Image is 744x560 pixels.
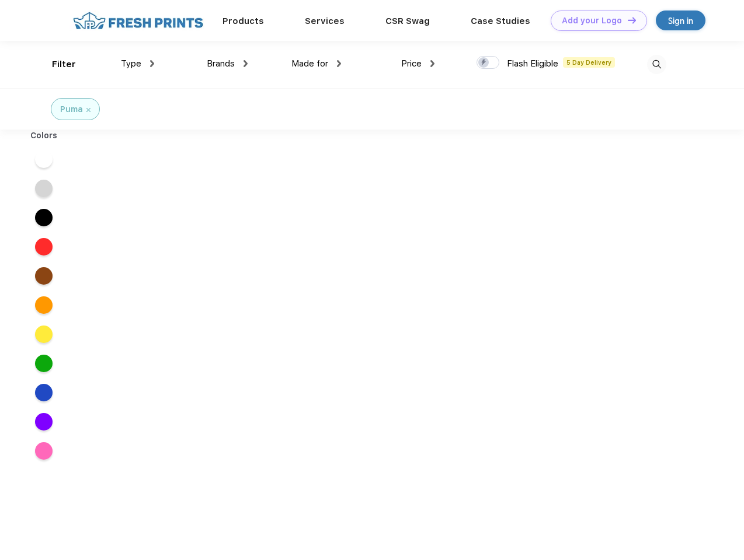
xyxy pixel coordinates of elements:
[86,108,91,112] img: filter_cancel.svg
[647,55,666,74] img: desktop_search.svg
[69,10,207,31] img: fo%20logo%202.webp
[305,16,345,26] a: Services
[207,58,235,69] span: Brands
[562,16,622,26] div: Add your Logo
[656,10,705,30] a: Sign in
[22,129,67,142] div: Colors
[150,60,154,67] img: dropdown.png
[291,58,328,69] span: Made for
[60,103,83,116] div: Puma
[430,60,434,67] img: dropdown.png
[507,58,558,69] span: Flash Eligible
[244,60,248,67] img: dropdown.png
[385,16,430,26] a: CSR Swag
[121,58,141,69] span: Type
[401,58,422,69] span: Price
[668,14,693,27] div: Sign in
[52,58,76,71] div: Filter
[337,60,341,67] img: dropdown.png
[222,16,264,26] a: Products
[628,17,636,23] img: DT
[563,57,615,68] span: 5 Day Delivery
